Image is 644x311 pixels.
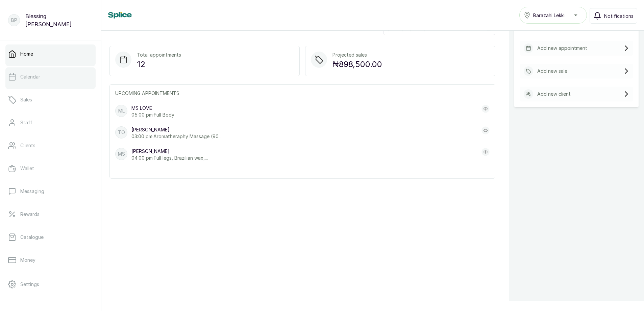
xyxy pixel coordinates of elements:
[20,188,44,195] p: Messaging
[131,155,208,161] p: 04:00 pm · Full legs, Brazilian wax,...
[5,113,96,132] a: Staff
[20,142,35,149] p: Clients
[590,8,637,24] button: Notifications
[20,96,32,103] p: Sales
[537,91,571,97] p: Add new client
[332,58,382,70] p: ₦898,500.00
[20,165,34,172] p: Wallet
[131,148,208,155] p: [PERSON_NAME]
[5,159,96,178] a: Wallet
[332,52,382,58] p: Projected sales
[131,133,222,140] p: 03:00 pm · Aromatheraphy Massage (90...
[5,182,96,201] a: Messaging
[5,67,96,86] a: Calendar
[20,281,39,288] p: Settings
[604,12,634,20] span: Notifications
[20,211,40,218] p: Rewards
[20,73,40,80] p: Calendar
[519,7,587,24] button: Barazahi Lekki
[5,251,96,270] a: Money
[137,58,181,70] p: 12
[137,52,181,58] p: Total appointments
[5,205,96,224] a: Rewards
[5,275,96,294] a: Settings
[20,51,33,57] p: Home
[533,12,565,19] span: Barazahi Lekki
[5,44,96,63] a: Home
[20,257,35,263] p: Money
[118,107,125,114] p: ML
[537,68,567,74] p: Add new sale
[20,119,32,126] p: Staff
[20,234,44,241] p: Catalogue
[131,105,174,112] p: MS LOVE
[115,90,490,97] p: UPCOMING APPOINTMENTS
[11,17,17,24] p: BP
[25,12,93,28] p: Blessing [PERSON_NAME]
[131,112,174,118] p: 05:00 pm · Full Body
[537,45,587,52] p: Add new appointment
[131,126,222,133] p: [PERSON_NAME]
[118,129,125,136] p: TO
[5,90,96,109] a: Sales
[5,228,96,247] a: Catalogue
[5,136,96,155] a: Clients
[118,151,125,157] p: MS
